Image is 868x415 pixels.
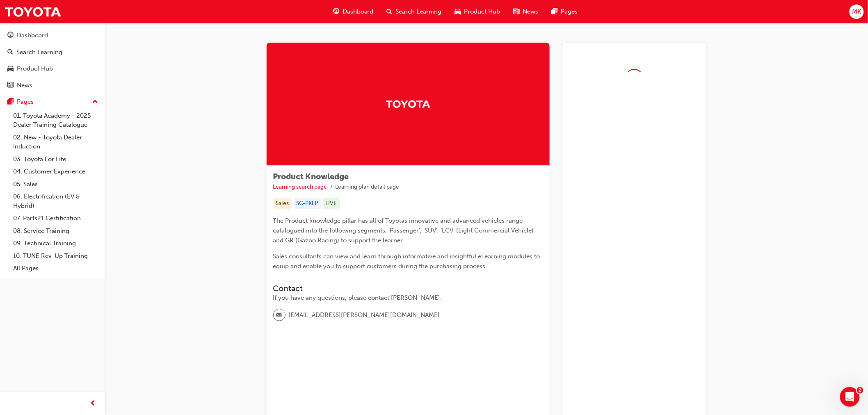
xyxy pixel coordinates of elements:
[10,131,101,153] a: 02. New - Toyota Dealer Induction
[387,7,393,17] span: search-icon
[273,217,536,244] span: The Product knowledge pillar has all of Toyotas innovative and advanced vehicles range catalogued...
[523,7,539,16] span: News
[273,198,292,209] div: Sales
[464,7,500,16] span: Product Hub
[852,7,861,16] span: MK
[273,293,543,303] div: If you have any questions, please contact [PERSON_NAME].
[10,225,101,237] a: 08. Service Training
[17,64,53,73] div: Product Hub
[4,2,62,21] img: Trak
[336,182,400,192] li: Learning plan detail page
[343,7,374,16] span: Dashboard
[380,3,448,20] a: search-iconSearch Learning
[327,3,380,20] a: guage-iconDashboard
[10,212,101,225] a: 07. Parts21 Certification
[17,31,48,40] div: Dashboard
[273,253,542,270] span: Sales consultants can view and learn through informative and insightful eLearning modules to equi...
[17,97,34,107] div: Pages
[3,94,101,109] button: Pages
[7,49,13,56] span: search-icon
[507,3,545,20] a: news-iconNews
[396,7,442,16] span: Search Learning
[10,262,101,275] a: All Pages
[3,45,101,60] a: Search Learning
[3,78,101,93] a: News
[7,65,14,73] span: car-icon
[561,7,578,16] span: Pages
[10,250,101,262] a: 10. TUNE Rev-Up Training
[10,237,101,250] a: 09. Technical Training
[10,165,101,178] a: 04. Customer Experience
[273,284,543,293] h3: Contact
[386,97,431,111] img: Trak
[90,399,96,409] span: prev-icon
[92,97,98,107] span: up-icon
[7,32,14,39] span: guage-icon
[333,7,339,17] span: guage-icon
[3,26,101,94] button: DashboardSearch LearningProduct HubNews
[514,7,520,17] span: news-icon
[294,198,321,209] div: SC-PKLP
[3,61,101,76] a: Product Hub
[7,98,14,106] span: pages-icon
[10,153,101,166] a: 03. Toyota For Life
[273,172,349,181] span: Product Knowledge
[323,198,340,209] div: LIVE
[552,7,558,17] span: pages-icon
[10,109,101,131] a: 01. Toyota Academy - 2025 Dealer Training Catalogue
[17,81,32,90] div: News
[289,310,440,320] span: [EMAIL_ADDRESS][PERSON_NAME][DOMAIN_NAME]
[448,3,507,20] a: car-iconProduct Hub
[10,190,101,212] a: 06. Electrification (EV & Hybrid)
[545,3,585,20] a: pages-iconPages
[840,387,860,407] iframe: Intercom live chat
[3,28,101,43] a: Dashboard
[7,82,14,89] span: news-icon
[16,48,62,57] div: Search Learning
[455,7,461,17] span: car-icon
[857,387,863,394] span: 2
[276,310,282,321] span: email-icon
[850,5,864,19] button: MK
[10,178,101,191] a: 05. Sales
[273,183,327,190] a: Learning search page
